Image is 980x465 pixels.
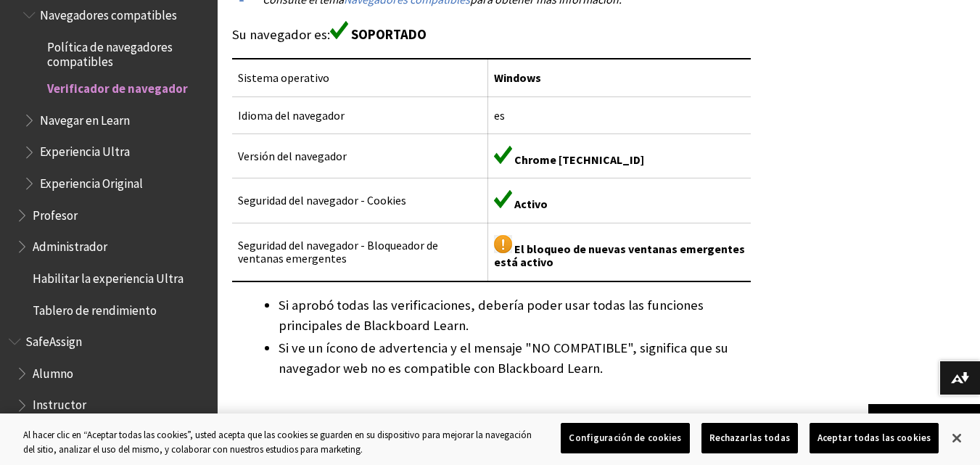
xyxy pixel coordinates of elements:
[330,21,348,39] img: Green supported icon
[514,152,644,167] span: Chrome [TECHNICAL_ID]
[494,108,505,123] span: es
[494,190,512,208] img: Green supported icon
[47,76,188,96] span: Verificador de navegador
[279,338,751,379] li: Si ve un ícono de advertencia y el mensaje "NO COMPATIBLE", significa que su navegador web no es ...
[701,423,798,453] button: Rechazarlas todas
[33,393,86,413] span: Instructor
[33,203,78,223] span: Profesor
[40,140,130,160] span: Experiencia Ultra
[23,428,539,456] div: Al hacer clic en “Aceptar todas las cookies”, usted acepta que las cookies se guarden en su dispo...
[40,108,130,128] span: Navegar en Learn
[33,361,73,381] span: Alumno
[40,3,177,22] span: Navegadores compatibles
[9,329,209,449] nav: Book outline for Blackboard SafeAssign
[40,171,143,191] span: Experiencia Original
[810,423,939,453] button: Aceptar todas las cookies
[232,134,487,178] td: Versión del navegador
[232,178,487,223] td: Seguridad del navegador - Cookies
[232,223,487,281] td: Seguridad del navegador - Bloqueador de ventanas emergentes
[494,242,745,269] span: El bloqueo de nuevas ventanas emergentes está activo
[25,329,82,349] span: SafeAssign
[351,26,427,43] span: SOPORTADO
[232,96,487,133] td: Idioma del navegador
[868,404,980,431] a: Volver arriba
[494,235,512,253] img: Yellow warning icon
[232,21,751,44] p: Su navegador es:
[941,422,973,454] button: Cerrar
[514,197,548,211] span: Activo
[561,423,689,453] button: Configuración de cookies
[494,70,541,85] span: Windows
[232,59,487,96] td: Sistema operativo
[494,146,512,164] img: Green supported icon
[33,298,157,318] span: Tablero de rendimiento
[279,295,751,336] li: Si aprobó todas las verificaciones, debería poder usar todas las funciones principales de Blackbo...
[47,35,207,69] span: Política de navegadores compatibles
[33,266,184,286] span: Habilitar la experiencia Ultra
[33,234,107,254] span: Administrador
